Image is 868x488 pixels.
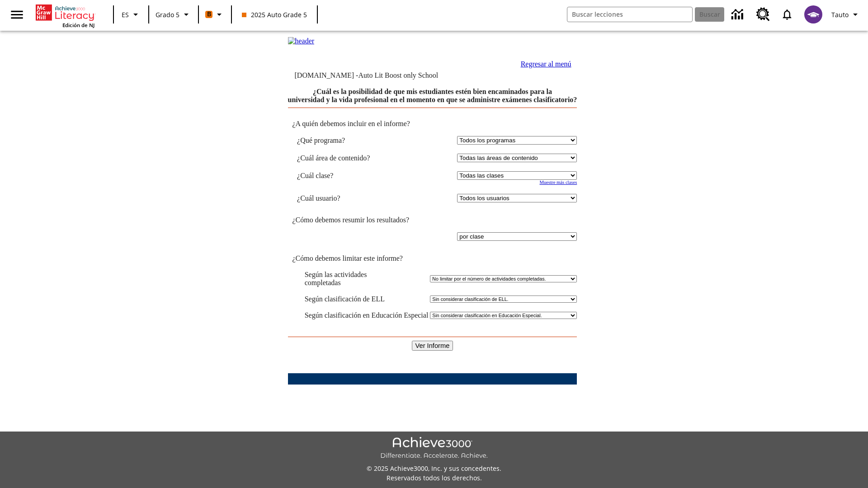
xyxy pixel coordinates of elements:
td: Según las actividades completadas [305,271,429,287]
td: ¿Cuál clase? [297,171,401,180]
button: Boost El color de la clase es anaranjado. Cambiar el color de la clase. [202,6,228,23]
button: Abrir el menú lateral [4,1,30,28]
span: ES [122,10,129,19]
button: Lenguaje: ES, Selecciona un idioma [117,6,146,23]
a: Regresar al menú [521,60,571,68]
img: header [288,37,315,45]
div: Portada [36,3,94,28]
input: Ver Informe [412,341,453,351]
nobr: Auto Lit Boost only School [358,71,438,79]
td: Según clasificación de ELL [305,295,429,303]
td: ¿Cuál usuario? [297,194,401,202]
span: Grado 5 [156,10,179,19]
td: ¿Qué programa? [297,136,401,145]
a: Centro de recursos, Se abrirá en una pestaña nueva. [751,2,775,27]
td: Según clasificación en Educación Especial [305,311,429,319]
nobr: ¿Cuál área de contenido? [297,154,370,162]
td: [DOMAIN_NAME] - [295,71,465,80]
button: Grado: Grado 5, Elige un grado [152,6,195,23]
input: Buscar campo [567,7,692,22]
td: ¿Cómo debemos limitar este informe? [288,254,577,263]
img: avatar image [804,5,822,23]
button: Escoja un nuevo avatar [799,3,828,26]
span: Edición de NJ [62,22,94,28]
button: Perfil/Configuración [828,6,864,23]
span: Tauto [831,10,849,19]
img: Achieve3000 Differentiate Accelerate Achieve [380,437,488,460]
span: B [207,9,211,20]
td: ¿Cómo debemos resumir los resultados? [288,216,577,224]
a: Muestre más clases [539,180,577,185]
a: Centro de información [726,2,751,27]
a: Notificaciones [775,3,799,26]
td: ¿A quién debemos incluir en el informe? [288,120,577,128]
span: 2025 Auto Grade 5 [242,10,307,19]
a: ¿Cuál es la posibilidad de que mis estudiantes estén bien encaminados para la universidad y la vi... [288,88,577,103]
